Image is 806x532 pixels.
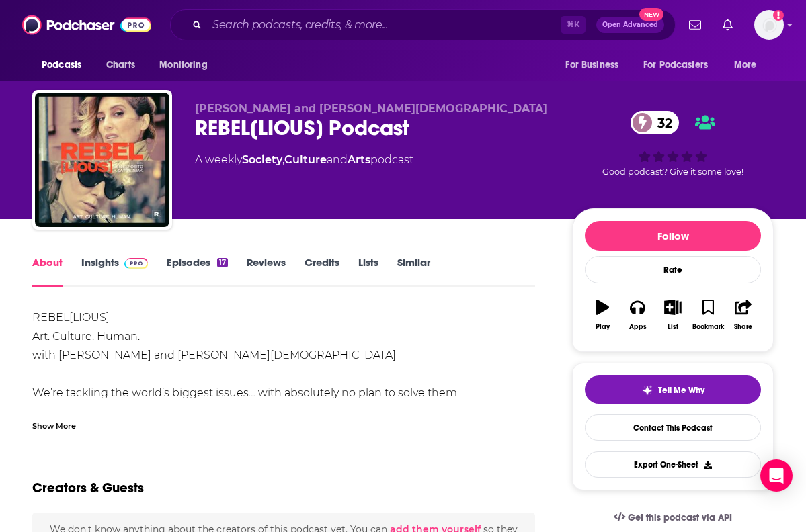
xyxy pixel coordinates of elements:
[658,385,704,396] span: Tell Me Why
[717,13,738,36] a: Show notifications dropdown
[602,167,743,177] span: Good podcast? Give it some love!
[585,375,761,404] button: tell me why sparkleTell Me Why
[726,291,761,339] button: Share
[629,323,647,331] div: Apps
[358,256,378,287] a: Lists
[207,14,561,36] input: Search podcasts, credits, & more...
[631,111,679,134] a: 32
[725,52,774,78] button: open menu
[596,17,664,33] button: Open AdvancedNew
[97,52,143,78] a: Charts
[754,10,784,40] span: Logged in as sarahhallprinc
[35,93,169,227] img: REBEL[LIOUS] Podcast
[167,256,228,287] a: Episodes17
[32,256,63,287] a: About
[32,52,99,78] button: open menu
[348,153,370,166] a: Arts
[642,385,653,396] img: tell me why sparkle
[754,10,784,40] button: Show profile menu
[684,13,707,36] a: Show notifications dropdown
[635,52,727,78] button: open menu
[754,10,784,40] img: User Profile
[585,221,761,251] button: Follow
[692,323,724,331] div: Bookmark
[668,323,678,331] div: List
[596,323,610,331] div: Play
[620,291,655,339] button: Apps
[644,111,679,134] span: 32
[170,9,676,40] div: Search podcasts, credits, & more...
[284,153,327,166] a: Culture
[773,10,784,21] svg: Add a profile image
[247,256,286,287] a: Reviews
[639,8,663,21] span: New
[561,16,586,34] span: ⌘ K
[327,153,348,166] span: and
[32,480,144,496] h2: Creators & Guests
[556,52,635,78] button: open menu
[572,102,774,185] div: 32Good podcast? Give it some love!
[585,256,761,283] div: Rate
[217,258,228,267] div: 17
[242,153,282,166] a: Society
[42,56,81,75] span: Podcasts
[690,291,725,339] button: Bookmark
[602,21,658,28] span: Open Advanced
[628,512,732,523] span: Get this podcast via API
[81,256,148,287] a: InsightsPodchaser Pro
[150,52,225,78] button: open menu
[655,291,690,339] button: List
[585,291,620,339] button: Play
[282,153,284,166] span: ,
[159,56,207,75] span: Monitoring
[585,414,761,441] a: Contact This Podcast
[195,152,413,168] div: A weekly podcast
[585,451,761,478] button: Export One-Sheet
[106,56,135,75] span: Charts
[734,56,757,75] span: More
[195,102,547,115] span: [PERSON_NAME] and [PERSON_NAME][DEMOGRAPHIC_DATA]
[305,256,339,287] a: Credits
[22,12,151,38] img: Podchaser - Follow, Share and Rate Podcasts
[565,56,618,75] span: For Business
[124,258,148,269] img: Podchaser Pro
[760,459,793,492] div: Open Intercom Messenger
[643,56,708,75] span: For Podcasters
[397,256,430,287] a: Similar
[734,323,752,331] div: Share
